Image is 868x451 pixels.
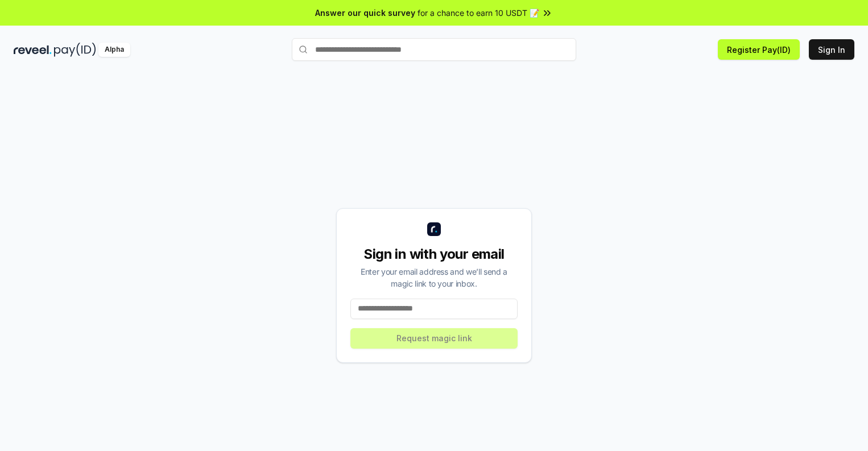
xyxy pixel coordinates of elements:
span: Answer our quick survey [315,7,415,19]
button: Sign In [809,39,854,60]
span: for a chance to earn 10 USDT 📝 [418,7,539,19]
div: Sign in with your email [350,245,518,263]
img: pay_id [54,43,96,57]
button: Register Pay(ID) [718,39,800,60]
div: Alpha [98,43,130,57]
div: Enter your email address and we’ll send a magic link to your inbox. [350,266,518,289]
img: reveel_dark [14,43,52,57]
img: logo_small [427,222,441,236]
